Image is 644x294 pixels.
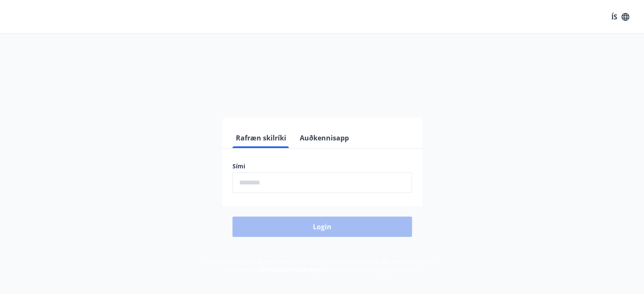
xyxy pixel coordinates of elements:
a: Persónuverndarstefna [262,266,326,274]
span: Vinsamlegast skráðu þig inn með rafrænum skilríkjum eða Auðkennisappi. [189,90,455,100]
button: Rafræn skilríki [232,128,290,148]
button: Auðkennisapp [296,128,352,148]
span: Með því að skrá þig inn samþykkir þú að upplýsingar um þig séu meðhöndlaðar í samræmi við Landssa... [207,257,437,274]
h1: Félagavefur, Landssambands lögreglumanna [28,51,617,83]
button: ÍS [607,9,634,25]
label: Sími [232,162,412,170]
